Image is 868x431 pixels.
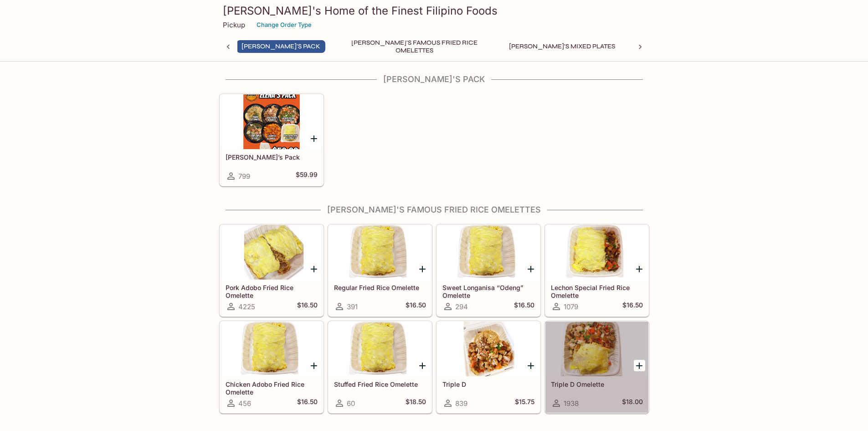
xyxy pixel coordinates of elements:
[545,321,649,413] a: Triple D Omelette1938$18.00
[308,263,320,275] button: Add Pork Adobo Fried Rice Omelette
[437,321,540,413] a: Triple D839$15.75
[437,225,540,280] div: Sweet Longanisa “Odeng” Omelette
[347,302,358,311] span: 391
[545,225,648,280] div: Lechon Special Fried Rice Omelette
[627,40,757,53] button: Ala Carte Favorite Filipino Dishes
[545,224,649,317] a: Lechon Special Fried Rice Omelette1079$16.50
[417,263,428,275] button: Add Regular Fried Rice Omelette
[219,74,649,84] h4: [PERSON_NAME]'s Pack
[333,40,497,53] button: [PERSON_NAME]'s Famous Fried Rice Omelettes
[308,133,320,144] button: Add Elena’s Pack
[514,301,534,312] h5: $16.50
[334,284,426,291] h5: Regular Fried Rice Omelette
[406,398,426,409] h5: $18.50
[564,302,578,311] span: 1079
[564,399,579,408] span: 1938
[551,284,643,299] h5: Lechon Special Fried Rice Omelette
[226,380,318,395] h5: Chicken Adobo Fried Rice Omelette
[334,380,426,388] h5: Stuffed Fried Rice Omelette
[437,322,540,376] div: Triple D
[226,284,318,299] h5: Pork Adobo Fried Rice Omelette
[455,399,467,408] span: 839
[442,284,534,299] h5: Sweet Longanisa “Odeng” Omelette
[308,360,320,371] button: Add Chicken Adobo Fried Rice Omelette
[238,302,255,311] span: 4225
[329,322,431,376] div: Stuffed Fried Rice Omelette
[442,380,534,388] h5: Triple D
[296,171,318,182] h5: $59.99
[347,399,355,408] span: 60
[220,225,323,280] div: Pork Adobo Fried Rice Omelette
[551,380,643,388] h5: Triple D Omelette
[328,224,432,317] a: Regular Fried Rice Omelette391$16.50
[297,398,318,409] h5: $16.50
[220,321,324,413] a: Chicken Adobo Fried Rice Omelette456$16.50
[297,301,318,312] h5: $16.50
[252,18,316,32] button: Change Order Type
[236,40,325,53] button: [PERSON_NAME]'s Pack
[515,398,534,409] h5: $15.75
[220,224,324,317] a: Pork Adobo Fried Rice Omelette4225$16.50
[455,302,468,311] span: 294
[226,153,318,161] h5: [PERSON_NAME]’s Pack
[219,205,649,215] h4: [PERSON_NAME]'s Famous Fried Rice Omelettes
[223,4,646,18] h3: [PERSON_NAME]'s Home of the Finest Filipino Foods
[622,301,643,312] h5: $16.50
[238,172,250,181] span: 799
[329,225,431,280] div: Regular Fried Rice Omelette
[525,360,537,371] button: Add Triple D
[504,40,620,53] button: [PERSON_NAME]'s Mixed Plates
[437,224,540,317] a: Sweet Longanisa “Odeng” Omelette294$16.50
[406,301,426,312] h5: $16.50
[634,263,645,275] button: Add Lechon Special Fried Rice Omelette
[223,21,245,29] p: Pickup
[220,94,323,149] div: Elena’s Pack
[634,360,645,371] button: Add Triple D Omelette
[525,263,537,275] button: Add Sweet Longanisa “Odeng” Omelette
[417,360,428,371] button: Add Stuffed Fried Rice Omelette
[328,321,432,413] a: Stuffed Fried Rice Omelette60$18.50
[622,398,643,409] h5: $18.00
[220,94,324,186] a: [PERSON_NAME]’s Pack799$59.99
[238,399,251,408] span: 456
[220,322,323,376] div: Chicken Adobo Fried Rice Omelette
[545,322,648,376] div: Triple D Omelette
